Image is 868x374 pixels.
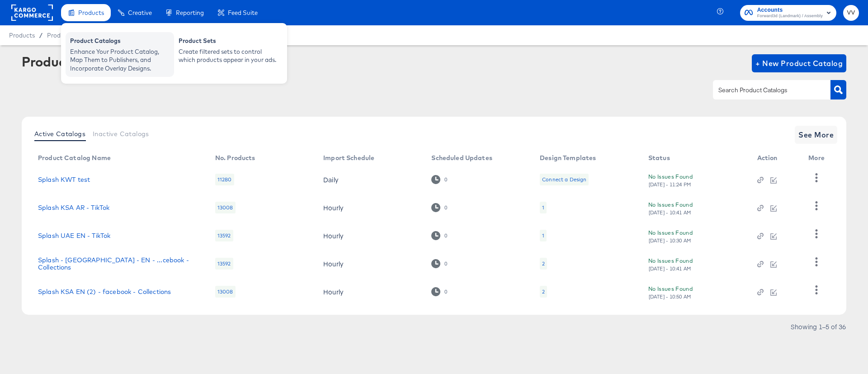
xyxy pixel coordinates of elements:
span: Accounts [757,5,823,15]
div: 11280 [215,174,234,185]
td: Daily [316,166,424,194]
div: 0 [444,176,448,183]
div: 13592 [215,230,233,241]
span: See More [798,128,834,141]
div: 13008 [215,202,236,213]
div: Scheduled Updates [431,154,492,161]
span: Creative [128,9,152,16]
a: Splash - [GEOGRAPHIC_DATA] - EN - ...cebook - Collections [38,256,197,271]
div: 13008 [215,286,236,298]
span: Products [78,9,104,16]
button: See More [795,126,837,144]
div: Connect a Design [542,176,586,183]
div: 2 [542,260,545,267]
a: Splash KWT test [38,176,90,183]
div: 1 [540,202,547,213]
button: VV [843,5,859,21]
div: 13592 [215,258,233,270]
th: Status [641,151,750,166]
div: 2 [540,286,547,298]
td: Hourly [316,278,424,306]
div: 1 [542,204,544,211]
span: Products [9,32,35,39]
span: VV [847,8,855,18]
div: 0 [431,231,447,240]
span: Feed Suite [228,9,258,16]
div: 0 [431,203,447,212]
td: Hourly [316,222,424,250]
span: Active Catalogs [34,130,85,137]
span: + New Product Catalog [755,57,843,70]
div: Product Catalogs [22,54,132,69]
span: Reporting [176,9,204,16]
input: Search Product Catalogs [717,85,813,95]
div: 0 [444,260,448,267]
div: 0 [444,204,448,211]
div: No. Products [215,154,255,161]
div: Connect a Design [540,174,589,185]
td: Hourly [316,194,424,222]
button: + New Product Catalog [752,54,846,72]
th: Action [750,151,802,166]
span: Inactive Catalogs [93,130,149,137]
span: / [35,32,47,39]
span: Forward3d (Landmark) / Assembly [757,13,823,20]
div: Import Schedule [323,154,374,161]
td: Hourly [316,250,424,278]
div: 2 [542,288,545,295]
div: Showing 1–5 of 36 [790,323,846,330]
div: 0 [444,289,448,295]
th: More [801,151,835,166]
div: 2 [540,258,547,270]
div: 0 [444,232,448,239]
div: 0 [431,287,447,296]
div: 0 [431,175,447,184]
a: Splash KSA AR - TikTok [38,204,109,211]
a: Splash UAE EN - TikTok [38,232,110,239]
button: AccountsForward3d (Landmark) / Assembly [740,5,836,21]
div: 1 [540,230,547,241]
div: 1 [542,232,544,239]
div: Product Catalog Name [38,154,111,161]
div: Design Templates [540,154,596,161]
a: Product Catalogs [47,32,97,39]
div: 0 [431,259,447,268]
a: Splash KSA EN (2) - facebook - Collections [38,288,171,295]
